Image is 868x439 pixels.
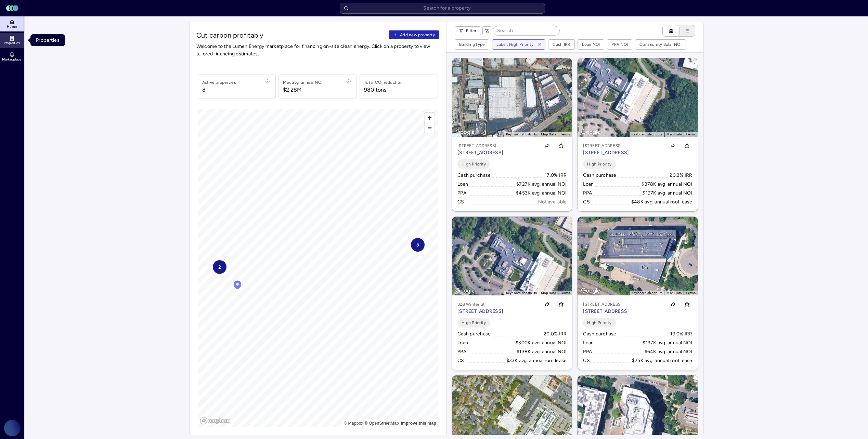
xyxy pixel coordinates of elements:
[631,198,692,206] div: $48K avg. annual roof lease
[583,330,616,338] div: Cash purchase
[196,30,386,40] span: Cut carbon profitably
[578,40,604,49] button: Loan NOI
[492,40,535,49] button: Label: High Priority
[466,27,477,34] span: Filter
[544,330,567,338] div: 20.0% IRR
[202,79,236,86] div: Active properties
[457,142,503,149] p: [STREET_ADDRESS]
[583,149,629,157] p: [STREET_ADDRESS]
[645,348,692,356] div: $64K avg. annual NOI
[389,30,439,39] button: Add new property
[213,260,226,274] div: Map marker
[457,357,464,364] div: CS
[516,189,567,197] div: $453K avg. annual NOI
[670,330,692,338] div: 19.0% IRR
[583,189,592,197] div: PPA
[642,181,692,188] div: $378K avg. annual NOI
[583,339,594,347] div: Loan
[538,198,567,206] div: Not available
[364,86,386,94] div: 980 tons
[583,142,629,149] p: [STREET_ADDRESS]
[457,330,491,338] div: Cash purchase
[583,172,616,179] div: Cash purchase
[457,189,466,197] div: PPA
[196,43,440,58] span: Welcome to the Lumen Energy marketplace for financing on-site clean energy. Click on a property t...
[496,41,533,48] div: Label: High Priority
[587,161,611,168] span: High Priority
[548,40,574,49] button: Cash IRR
[4,41,20,45] span: Properties
[582,41,600,48] div: Loan NOI
[459,41,485,48] div: Building type
[556,140,567,151] button: Toggle favorite
[662,25,679,37] button: Cards view
[202,86,236,94] span: 8
[587,319,611,326] span: High Priority
[452,217,572,370] a: Map828 Winter St[STREET_ADDRESS]Toggle favoriteHigh PriorityCash purchase20.0% IRRLoan$300K avg. ...
[401,421,436,426] a: Map feedback
[283,86,322,94] span: $2.28M
[30,34,65,46] div: Properties
[556,299,567,310] button: Toggle favorite
[198,109,438,427] canvas: Map
[344,421,363,426] a: Mapbox
[425,123,435,133] button: Zoom out
[340,3,545,14] input: Search for a property
[643,339,692,347] div: $137K avg. annual NOI
[232,280,243,292] div: Map marker
[218,263,221,271] span: 2
[506,357,567,364] div: $33K avg. annual roof lease
[583,181,594,188] div: Loan
[682,299,692,310] button: Toggle favorite
[607,40,632,49] button: PPA NOI
[583,198,590,206] div: CS
[516,339,567,347] div: $300K avg. annual NOI
[553,41,570,48] div: Cash IRR
[611,41,628,48] div: PPA NOI
[493,26,559,35] input: Search
[457,339,468,347] div: Loan
[452,58,572,211] a: Map[STREET_ADDRESS][STREET_ADDRESS]Toggle favoriteHigh PriorityCash purchase17.0% IRRLoan$727K av...
[457,149,503,157] p: [STREET_ADDRESS]
[7,25,17,29] span: Home
[364,79,403,86] div: Total CO₂ reduction
[2,57,21,62] span: Marketplace
[583,357,590,364] div: CS
[578,58,698,211] a: Map[STREET_ADDRESS][STREET_ADDRESS]Toggle favoriteHigh PriorityCash purchase20.3% IRRLoan$378K av...
[545,172,567,179] div: 17.0% IRR
[411,238,425,252] div: Map marker
[462,161,486,168] span: High Priority
[643,189,692,197] div: $197K avg. annual NOI
[283,79,322,86] div: Max avg. annual NOI
[462,319,486,326] span: High Priority
[455,26,481,35] button: Filter
[583,348,592,356] div: PPA
[200,417,230,425] a: Mapbox logo
[578,217,698,370] a: Map[STREET_ADDRESS][STREET_ADDRESS]Toggle favoriteHigh PriorityCash purchase19.0% IRRLoan$137K av...
[457,181,468,188] div: Loan
[583,308,629,315] p: [STREET_ADDRESS]
[673,25,695,37] button: List view
[457,198,464,206] div: CS
[670,172,692,179] div: 20.3% IRR
[517,348,567,356] div: $138K avg. annual NOI
[457,301,503,308] p: 828 Winter St
[682,140,692,151] button: Toggle favorite
[425,113,435,123] button: Zoom in
[516,181,567,188] div: $727K avg. annual NOI
[583,301,629,308] p: [STREET_ADDRESS]
[639,41,682,48] div: Community Solar NOI
[364,421,399,426] a: OpenStreetMap
[457,172,491,179] div: Cash purchase
[635,40,686,49] button: Community Solar NOI
[400,31,435,38] span: Add new property
[416,241,419,249] span: 5
[457,308,503,315] p: [STREET_ADDRESS]
[457,348,466,356] div: PPA
[455,40,489,49] button: Building type
[632,357,692,364] div: $25K avg. annual roof lease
